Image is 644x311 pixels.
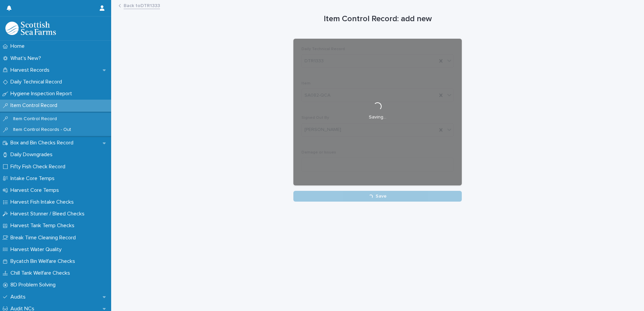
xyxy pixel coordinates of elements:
p: Harvest Fish Intake Checks [8,199,79,205]
p: Box and Bin Checks Record [8,140,79,146]
h1: Item Control Record: add new [293,14,462,24]
p: Item Control Record [8,102,63,109]
img: mMrefqRFQpe26GRNOUkG [5,22,56,35]
p: Item Control Record [8,116,62,122]
p: Home [8,43,30,49]
p: Fifty Fish Check Record [8,164,71,170]
p: Item Control Records - Out [8,127,76,133]
p: Daily Technical Record [8,79,67,85]
a: Back toDTR1333 [124,1,160,9]
p: Bycatch Bin Welfare Checks [8,258,80,265]
button: Save [293,191,462,202]
p: Harvest Tank Temp Checks [8,222,80,229]
p: Chill Tank Welfare Checks [8,270,75,276]
p: Harvest Stunner / Bleed Checks [8,211,90,217]
p: Daily Downgrades [8,151,58,158]
p: Hygiene Inspection Report [8,91,77,97]
p: Harvest Records [8,67,55,73]
p: Harvest Water Quality [8,246,67,253]
p: Harvest Core Temps [8,187,64,194]
p: Audits [8,294,31,300]
p: Saving… [369,114,386,120]
span: Save [376,194,387,199]
p: 8D Problem Solving [8,282,61,288]
p: What's New? [8,55,46,62]
p: Intake Core Temps [8,175,60,182]
p: Break Time Cleaning Record [8,235,81,241]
